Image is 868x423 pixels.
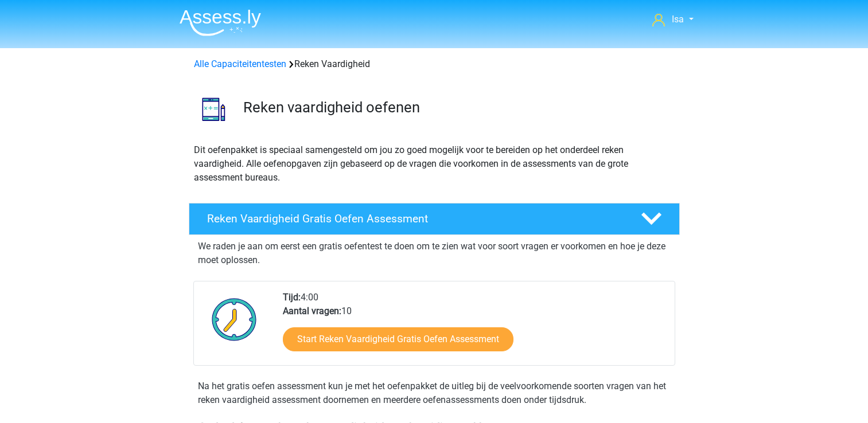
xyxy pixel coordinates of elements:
h3: Reken vaardigheid oefenen [243,99,671,116]
div: Reken Vaardigheid [189,57,679,71]
img: Klok [205,291,263,348]
p: Dit oefenpakket is speciaal samengesteld om jou zo goed mogelijk voor te bereiden op het onderdee... [194,143,675,185]
a: Alle Capaciteitentesten [194,58,286,69]
span: Isa [672,14,684,25]
img: reken vaardigheid [189,85,238,134]
p: We raden je aan om eerst een gratis oefentest te doen om te zien wat voor soort vragen er voorkom... [198,240,671,267]
a: Reken Vaardigheid Gratis Oefen Assessment [184,203,684,235]
div: 4:00 10 [274,291,674,365]
b: Aantal vragen: [283,305,341,316]
img: Assessly [180,9,261,36]
a: Isa [648,13,698,26]
b: Tijd: [283,292,301,303]
div: Na het gratis oefen assessment kun je met het oefenpakket de uitleg bij de veelvoorkomende soorte... [193,379,675,407]
a: Start Reken Vaardigheid Gratis Oefen Assessment [283,327,513,351]
h4: Reken Vaardigheid Gratis Oefen Assessment [207,212,622,225]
